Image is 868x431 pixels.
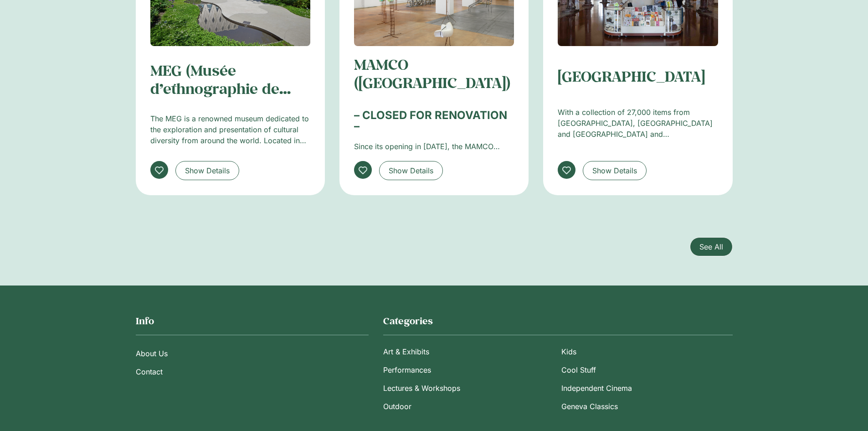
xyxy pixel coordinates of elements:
h2: – CLOSED FOR RENOVATION – [354,110,514,132]
a: Lectures & Workshops [383,379,554,397]
p: Since its opening in [DATE], the MAMCO Geneva (Musée d’art moderne et contemporain) has staged 45... [354,141,514,152]
a: Geneva Classics [561,397,732,415]
span: Show Details [389,165,433,176]
a: Cool Stuff [561,361,732,379]
a: Independent Cinema [561,379,732,397]
a: Outdoor [383,397,554,415]
a: Show Details [583,161,647,180]
p: The MEG is a renowned museum dedicated to the exploration and presentation of cultural diversity ... [150,113,310,146]
a: See All [690,237,733,256]
a: MEG (Musée d’ethnographie de [GEOGRAPHIC_DATA]) [150,61,302,117]
nav: Menu [136,344,369,381]
a: MAMCO ([GEOGRAPHIC_DATA]) [354,55,510,92]
span: Show Details [185,165,230,176]
h2: Categories [383,315,733,327]
span: Show Details [592,165,637,176]
a: Art & Exhibits [383,343,554,361]
p: With a collection of 27,000 items from [GEOGRAPHIC_DATA], [GEOGRAPHIC_DATA] and [GEOGRAPHIC_DATA]... [558,107,718,140]
span: See All [699,241,723,252]
a: Show Details [175,161,239,180]
nav: Menu [383,343,733,415]
a: About Us [136,344,369,363]
h2: Info [136,315,369,327]
a: Kids [561,343,732,361]
a: Show Details [379,161,443,180]
a: Contact [136,363,369,381]
a: [GEOGRAPHIC_DATA] [558,67,705,86]
a: Performances [383,361,554,379]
